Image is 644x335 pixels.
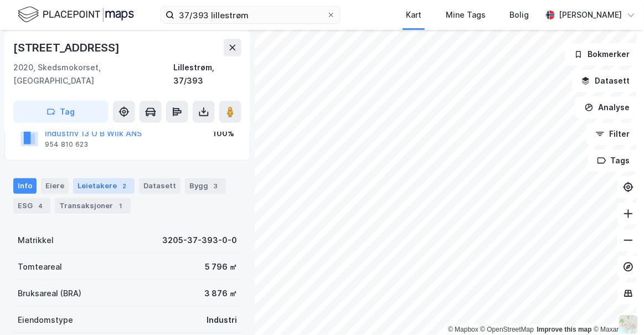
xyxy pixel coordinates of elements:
button: Filter [586,123,640,145]
div: ESG [13,198,50,214]
a: OpenStreetMap [481,326,534,333]
div: Info [13,178,37,194]
div: 4 [35,200,46,212]
div: 3205-37-393-0-0 [162,234,237,247]
button: Bokmerker [565,43,640,65]
div: Lillestrøm, 37/393 [173,61,241,87]
div: Bruksareal (BRA) [18,287,81,300]
div: Transaksjoner [55,198,131,214]
iframe: Chat Widget [589,282,644,335]
a: Mapbox [448,326,478,333]
div: 3 876 ㎡ [204,287,237,300]
div: Datasett [139,178,181,194]
div: Bygg [185,178,226,194]
div: 100% [213,127,234,140]
div: Industri [207,313,237,327]
div: Eiere [41,178,69,194]
button: Tag [13,101,109,123]
button: Tags [588,150,640,172]
a: Improve this map [537,326,592,333]
div: 2020, Skedsmokorset, [GEOGRAPHIC_DATA] [13,61,173,87]
img: logo.f888ab2527a4732fd821a326f86c7f29.svg [18,5,134,24]
div: 5 796 ㎡ [205,260,237,274]
button: Datasett [572,70,640,92]
div: Kart [406,8,421,22]
div: Leietakere [73,178,135,194]
div: 3 [210,181,221,192]
input: Søk på adresse, matrikkel, gårdeiere, leietakere eller personer [174,7,327,23]
div: 2 [119,181,130,192]
div: Eiendomstype [18,313,73,327]
div: Tomteareal [18,260,62,274]
div: Bolig [510,8,529,22]
div: Mine Tags [446,8,486,22]
div: 954 810 623 [45,140,88,149]
div: 1 [115,200,126,212]
div: Matrikkel [18,234,54,247]
div: [STREET_ADDRESS] [13,39,122,56]
button: Analyse [575,96,640,118]
div: [PERSON_NAME] [559,8,622,22]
